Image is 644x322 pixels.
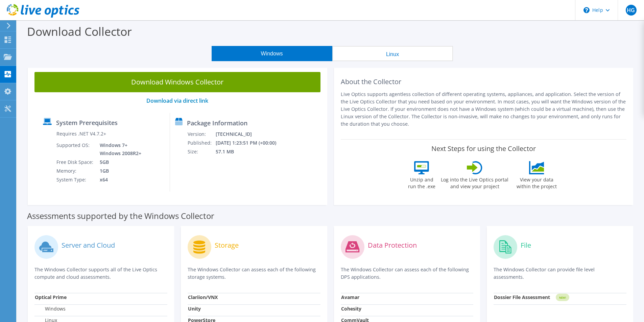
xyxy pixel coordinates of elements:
[56,175,95,184] td: System Type:
[56,167,95,175] td: Memory:
[494,266,626,281] p: The Windows Collector can provide file level assessments.
[215,242,239,249] label: Storage
[212,46,332,61] button: Windows
[95,141,143,158] td: Windows 7+ Windows 2008R2+
[27,24,132,39] label: Download Collector
[56,130,106,137] label: Requires .NET V4.7.2+
[341,305,361,312] strong: Cohesity
[95,175,143,184] td: x64
[512,174,561,190] label: View your data within the project
[34,266,167,281] p: The Windows Collector supports all of the Live Optics compute and cloud assessments.
[187,120,247,126] label: Package Information
[34,72,320,92] a: Download Windows Collector
[583,7,590,13] svg: \n
[56,119,118,126] label: System Prerequisites
[626,5,637,16] span: HG
[56,141,95,158] td: Supported OS:
[56,158,95,167] td: Free Disk Space:
[62,242,115,249] label: Server and Cloud
[187,147,215,156] td: Size:
[188,266,320,281] p: The Windows Collector can assess each of the following storage systems.
[35,294,67,300] strong: Optical Prime
[431,145,536,153] label: Next Steps for using the Collector
[521,242,531,249] label: File
[440,174,509,190] label: Log into the Live Optics portal and view your project
[341,91,627,128] p: Live Optics supports agentless collection of different operating systems, appliances, and applica...
[188,294,218,300] strong: Clariion/VNX
[27,213,214,219] label: Assessments supported by the Windows Collector
[406,174,437,190] label: Unzip and run the .exe
[341,294,359,300] strong: Avamar
[215,139,285,147] td: [DATE] 1:23:51 PM (+00:00)
[368,242,417,249] label: Data Protection
[494,294,550,300] strong: Dossier File Assessment
[188,305,201,312] strong: Unity
[215,130,285,139] td: [TECHNICAL_ID]
[95,167,143,175] td: 1GB
[332,46,453,61] button: Linux
[95,158,143,167] td: 5GB
[215,147,285,156] td: 57.1 MB
[35,305,66,312] label: Windows
[341,78,627,86] h2: About the Collector
[187,130,215,139] td: Version:
[146,97,208,104] a: Download via direct link
[187,139,215,147] td: Published:
[559,296,566,299] tspan: NEW!
[341,266,474,281] p: The Windows Collector can assess each of the following DPS applications.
